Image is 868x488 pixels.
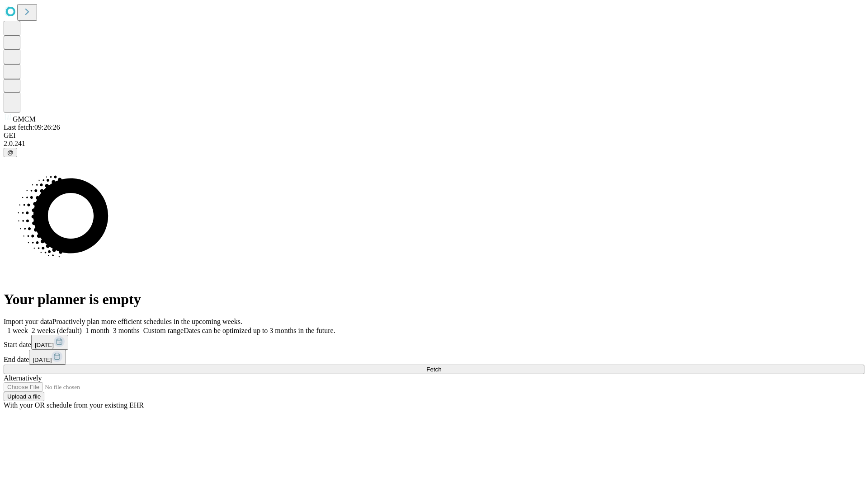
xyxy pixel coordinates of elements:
[33,357,52,363] span: [DATE]
[4,148,17,157] button: @
[4,140,864,148] div: 2.0.241
[426,366,441,373] span: Fetch
[113,327,140,334] span: 3 months
[4,365,864,374] button: Fetch
[4,350,864,365] div: End date
[184,327,335,334] span: Dates can be optimized up to 3 months in the future.
[32,327,82,334] span: 2 weeks (default)
[85,327,109,334] span: 1 month
[52,318,242,325] span: Proactively plan more efficient schedules in the upcoming weeks.
[4,291,864,308] h1: Your planner is empty
[7,149,14,156] span: @
[4,131,864,140] div: GEI
[4,318,52,325] span: Import your data
[4,123,60,131] span: Last fetch: 09:26:26
[35,342,54,348] span: [DATE]
[4,335,864,350] div: Start date
[13,115,36,123] span: GMCM
[7,327,28,334] span: 1 week
[31,335,68,350] button: [DATE]
[29,350,66,365] button: [DATE]
[143,327,184,334] span: Custom range
[4,392,44,401] button: Upload a file
[4,374,42,382] span: Alternatively
[4,401,144,409] span: With your OR schedule from your existing EHR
